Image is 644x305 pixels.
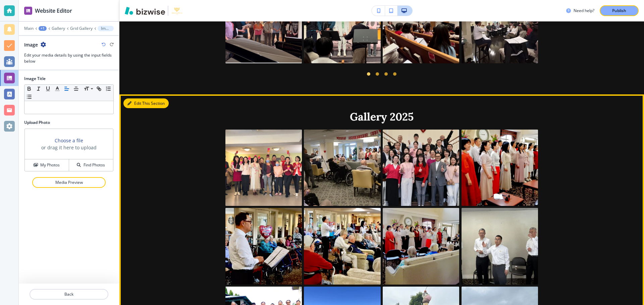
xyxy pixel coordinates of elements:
button: Choose a file [55,137,83,144]
img: editor icon [24,7,32,15]
button: Grid Gallery [70,26,93,31]
button: Edit This Section [123,98,169,108]
p: Back [30,291,108,297]
button: Media Preview [32,177,106,188]
p: Publish [612,8,626,14]
h2: Image Title [24,76,46,82]
p: Media Preview [33,179,105,185]
p: Gallery 2025 [224,110,539,123]
h4: My Photos [40,162,60,168]
h3: or drag it here to upload [41,144,97,151]
button: Publish [600,5,639,16]
button: Find Photos [69,159,113,171]
h2: Website Editor [35,7,72,15]
button: Back [30,289,108,300]
button: Image [98,26,114,31]
h3: Edit your media details by using the input fields below [24,52,114,64]
img: Your Logo [171,5,182,16]
p: Image [101,26,110,31]
button: My Photos [25,159,69,171]
div: Choose a fileor drag it here to uploadMy PhotosFind Photos [24,128,114,172]
h2: Upload Photo [24,120,114,126]
h4: Find Photos [84,162,105,168]
button: Main [24,26,34,31]
img: Bizwise Logo [125,7,165,15]
button: Gallery [52,26,65,31]
button: +1 [39,26,47,31]
h2: Image [24,41,38,48]
h3: Need help? [574,8,594,14]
